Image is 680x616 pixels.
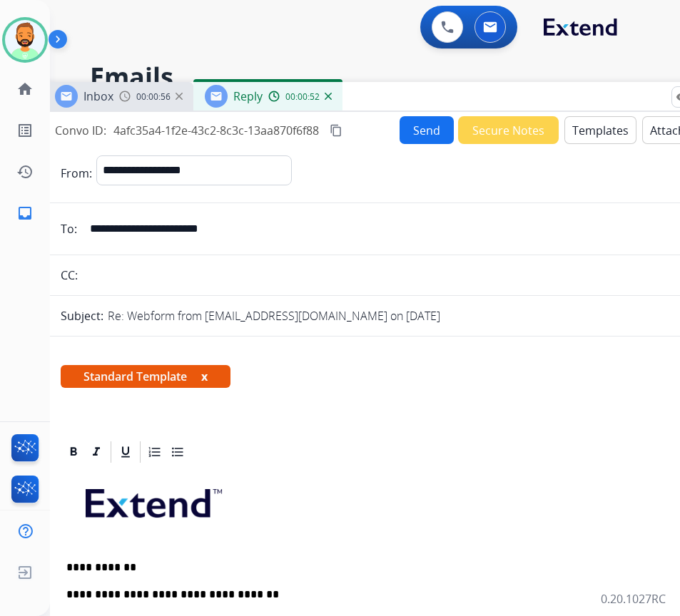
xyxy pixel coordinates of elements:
[16,163,34,180] mat-icon: history
[61,220,77,237] p: To:
[16,122,34,139] mat-icon: list_alt
[233,88,263,104] span: Reply
[458,116,559,144] button: Secure Notes
[61,307,103,324] p: Subject:
[330,124,342,137] mat-icon: content_copy
[83,88,113,104] span: Inbox
[108,307,440,324] p: Re: Webform from [EMAIL_ADDRESS][DOMAIN_NAME] on [DATE]
[167,441,188,463] div: Bullet List
[86,441,107,463] div: Italic
[400,116,454,144] button: Send
[63,441,84,463] div: Bold
[61,165,92,182] p: From:
[61,365,230,388] span: Standard Template
[5,20,45,60] img: avatar
[601,590,666,607] p: 0.20.1027RC
[201,368,208,385] button: x
[564,116,636,144] button: Templates
[285,91,320,103] span: 00:00:52
[136,91,171,103] span: 00:00:56
[16,81,34,98] mat-icon: home
[55,122,106,139] p: Convo ID:
[16,205,34,222] mat-icon: inbox
[61,267,78,284] p: CC:
[115,441,136,463] div: Underline
[144,441,166,463] div: Ordered List
[113,123,319,138] span: 4afc35a4-1f2e-43c2-8c3c-13aa870f6f88
[90,63,646,91] h2: Emails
